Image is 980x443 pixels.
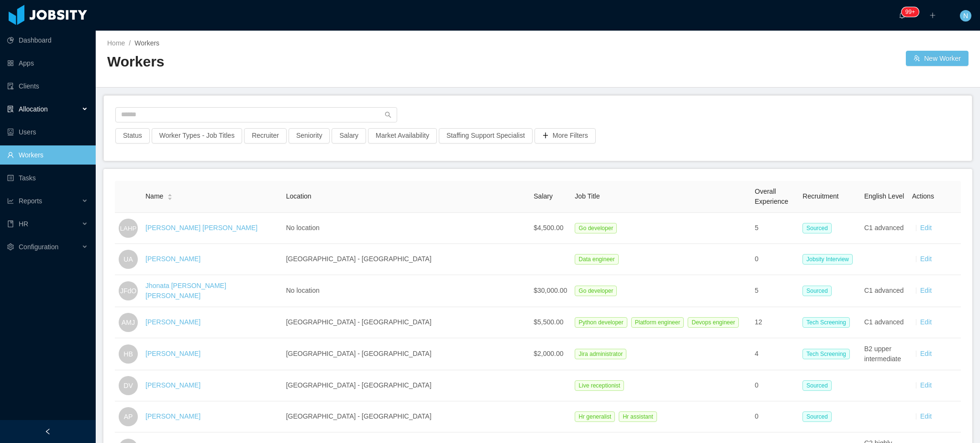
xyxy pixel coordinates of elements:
span: Sourced [802,286,832,296]
span: Live receptionist [575,380,624,391]
a: [PERSON_NAME] [145,381,200,389]
a: Edit [920,318,932,326]
button: Market Availability [368,128,437,144]
span: Jobsity Interview [802,254,853,265]
div: Sort [167,192,173,199]
td: C1 advanced [860,275,908,307]
span: AP [124,407,133,426]
span: Tech Screening [802,317,850,328]
span: N [963,10,968,22]
td: C1 advanced [860,307,908,338]
span: $2,000.00 [534,350,563,357]
span: Tech Screening [802,349,850,359]
span: HB [123,344,133,364]
td: 0 [751,370,799,401]
a: Jhonata [PERSON_NAME] [PERSON_NAME] [145,282,226,299]
span: Devops engineer [688,317,739,328]
a: icon: userWorkers [7,145,88,165]
td: [GEOGRAPHIC_DATA] - [GEOGRAPHIC_DATA] [282,401,530,432]
a: icon: auditClients [7,77,88,96]
span: Go developer [575,286,617,296]
span: Name [145,191,163,201]
span: $30,000.00 [534,287,567,294]
button: icon: plusMore Filters [535,128,596,144]
span: LAHP [120,219,136,237]
button: Salary [332,128,366,144]
i: icon: plus [929,12,936,19]
span: Sourced [802,223,832,233]
sup: 1655 [902,7,919,17]
a: icon: pie-chartDashboard [7,31,88,50]
a: [PERSON_NAME] [145,350,200,357]
span: Hr generalist [575,411,615,422]
a: [PERSON_NAME] [145,318,200,326]
span: Configuration [19,243,58,251]
span: AMJ [122,313,135,332]
span: JFdO [120,281,136,300]
span: Go developer [575,223,617,233]
span: Reports [19,197,42,205]
span: Recruitment [802,192,838,200]
button: Seniority [289,128,330,144]
i: icon: book [7,221,14,227]
td: [GEOGRAPHIC_DATA] - [GEOGRAPHIC_DATA] [282,370,530,401]
a: Edit [920,412,932,420]
button: icon: usergroup-addNew Worker [906,51,969,66]
i: icon: caret-up [167,193,173,196]
span: English Level [864,192,904,200]
a: Tech Screening [802,350,854,357]
a: icon: robotUsers [7,122,88,142]
a: Sourced [802,224,835,232]
span: Sourced [802,380,832,391]
span: HR [19,220,28,228]
i: icon: line-chart [7,198,14,204]
a: Edit [920,224,932,232]
a: Sourced [802,381,835,389]
td: No location [282,213,530,244]
i: icon: setting [7,244,14,250]
span: UA [123,250,133,269]
button: Recruiter [244,128,287,144]
span: $5,500.00 [534,318,563,326]
td: C1 advanced [860,213,908,244]
a: Home [107,39,125,47]
a: Sourced [802,412,835,420]
span: $4,500.00 [534,224,563,232]
td: B2 upper intermediate [860,338,908,370]
td: 12 [751,307,799,338]
td: [GEOGRAPHIC_DATA] - [GEOGRAPHIC_DATA] [282,338,530,370]
span: Sourced [802,411,832,422]
span: Platform engineer [631,317,684,328]
button: Status [115,128,150,144]
a: [PERSON_NAME] [PERSON_NAME] [145,224,257,232]
td: 4 [751,338,799,370]
span: Hr assistant [619,411,657,422]
span: Workers [134,39,159,47]
a: [PERSON_NAME] [145,255,200,263]
span: Salary [534,192,553,200]
a: [PERSON_NAME] [145,412,200,420]
span: Python developer [575,317,627,328]
td: [GEOGRAPHIC_DATA] - [GEOGRAPHIC_DATA] [282,244,530,275]
a: Jobsity Interview [802,255,857,263]
span: Overall Experience [755,188,788,205]
span: Actions [912,192,934,200]
span: Allocation [19,105,48,113]
a: Tech Screening [802,318,854,326]
a: icon: appstoreApps [7,54,88,73]
span: Data engineer [575,254,618,265]
span: Location [286,192,312,200]
i: icon: solution [7,106,14,112]
button: Staffing Support Specialist [439,128,533,144]
i: icon: bell [899,12,905,19]
i: icon: search [385,111,391,118]
td: 0 [751,401,799,432]
td: 5 [751,213,799,244]
button: Worker Types - Job Titles [152,128,242,144]
td: 0 [751,244,799,275]
span: / [129,39,131,47]
td: No location [282,275,530,307]
a: Edit [920,287,932,294]
td: 5 [751,275,799,307]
